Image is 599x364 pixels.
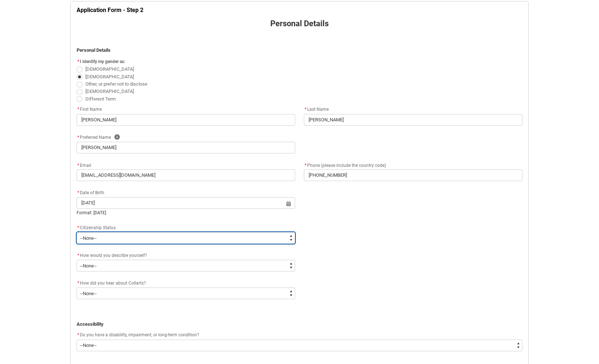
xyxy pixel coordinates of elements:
[80,332,199,337] span: Do you have a disability, impairment, or long-term condition?
[85,74,134,79] span: [DEMOGRAPHIC_DATA]
[80,225,116,230] span: Citizenship Status
[77,107,79,112] abbr: required
[77,135,79,140] abbr: required
[77,169,295,181] input: you@example.com
[77,107,102,112] span: First Name
[85,89,134,94] span: [DEMOGRAPHIC_DATA]
[80,59,125,64] span: I identify my gender as:
[77,225,79,230] abbr: required
[77,163,79,168] abbr: required
[77,253,79,258] abbr: required
[304,169,522,181] input: +61 400 000 000
[305,163,306,168] abbr: required
[85,96,116,102] span: Different Term
[77,332,79,337] abbr: required
[77,210,295,216] div: Format: [DATE]
[304,161,389,169] label: Phone (please include the country code)
[77,135,111,140] span: Preferred Name
[77,59,79,64] abbr: required
[80,281,146,286] span: How did you hear about Collarts?
[85,66,134,72] span: [DEMOGRAPHIC_DATA]
[77,161,94,169] label: Email
[270,19,329,28] strong: Personal Details
[85,81,147,87] span: Other, or prefer not to disclose
[77,321,104,327] strong: Accessibility
[77,190,104,195] span: Date of Birth
[305,107,306,112] abbr: required
[77,281,79,286] abbr: required
[77,47,111,53] strong: Personal Details
[80,253,147,258] span: How would you describe yourself?
[77,7,143,13] strong: Application Form - Step 2
[77,190,79,195] abbr: required
[304,107,329,112] span: Last Name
